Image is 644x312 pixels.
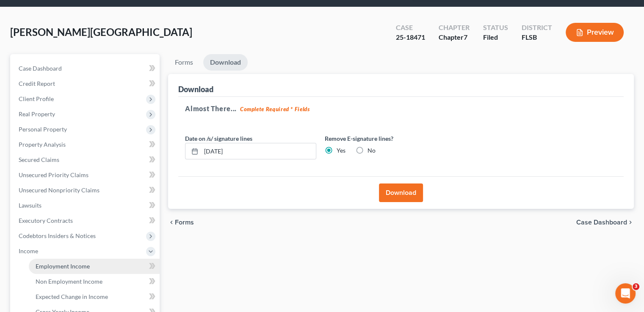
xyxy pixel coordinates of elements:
[19,126,67,133] span: Personal Property
[522,23,552,33] div: District
[633,283,639,290] span: 3
[379,183,423,202] button: Download
[396,33,425,42] div: 25-18471
[36,263,90,270] span: Employment Income
[12,76,160,91] a: Credit Report
[29,259,160,274] a: Employment Income
[168,219,205,226] button: chevron_left Forms
[483,33,508,42] div: Filed
[12,152,160,167] a: Secured Claims
[201,143,316,159] input: MM/DD/YYYY
[12,183,160,198] a: Unsecured Nonpriority Claims
[19,217,73,224] span: Executory Contracts
[439,23,470,33] div: Chapter
[29,289,160,304] a: Expected Change in Income
[522,33,552,42] div: FLSB
[19,156,59,163] span: Secured Claims
[19,186,100,194] span: Unsecured Nonpriority Claims
[19,65,62,72] span: Case Dashboard
[185,134,252,143] label: Date on /s/ signature lines
[396,23,425,33] div: Case
[168,54,200,71] a: Forms
[10,26,192,38] span: [PERSON_NAME][GEOGRAPHIC_DATA]
[12,61,160,76] a: Case Dashboard
[36,293,108,300] span: Expected Change in Income
[19,80,55,87] span: Credit Report
[12,167,160,183] a: Unsecured Priority Claims
[325,134,456,143] label: Remove E-signature lines?
[19,171,88,178] span: Unsecured Priority Claims
[178,84,213,94] div: Download
[168,219,175,226] i: chevron_left
[19,141,66,148] span: Property Analysis
[240,106,310,112] strong: Complete Required * Fields
[19,110,55,118] span: Real Property
[36,278,102,285] span: Non Employment Income
[12,213,160,228] a: Executory Contracts
[627,219,634,226] i: chevron_right
[185,104,617,114] h5: Almost There...
[576,219,634,226] a: Case Dashboard chevron_right
[19,202,41,209] span: Lawsuits
[29,274,160,289] a: Non Employment Income
[439,33,470,42] div: Chapter
[175,219,194,226] span: Forms
[12,198,160,213] a: Lawsuits
[19,95,54,102] span: Client Profile
[464,33,467,41] span: 7
[19,247,38,255] span: Income
[368,146,376,155] label: No
[203,54,248,71] a: Download
[576,219,627,226] span: Case Dashboard
[483,23,508,33] div: Status
[615,283,636,304] iframe: Intercom live chat
[566,23,624,42] button: Preview
[12,137,160,152] a: Property Analysis
[337,146,345,155] label: Yes
[19,232,96,239] span: Codebtors Insiders & Notices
